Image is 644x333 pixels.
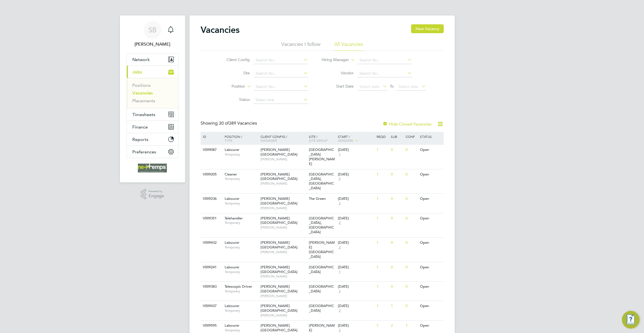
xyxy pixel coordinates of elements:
[132,83,151,88] a: Positions
[338,304,374,308] div: [DATE]
[309,147,335,166] span: [GEOGRAPHIC_DATA][PERSON_NAME]
[337,132,375,146] div: Start /
[322,84,354,89] label: Start Date
[358,70,412,77] input: Search for...
[201,238,221,248] div: V009432
[132,98,155,103] a: Placements
[338,270,341,274] span: 1
[201,169,221,180] div: V009205
[261,216,298,225] span: [PERSON_NAME][GEOGRAPHIC_DATA]
[141,189,164,200] a: Powered byEngage
[338,216,374,221] div: [DATE]
[390,145,404,155] div: 0
[261,313,306,318] span: [PERSON_NAME]
[419,282,443,292] div: Open
[281,41,320,51] li: Vacancies I follow
[338,328,341,333] span: 2
[338,289,341,294] span: 2
[419,132,443,141] div: Status
[309,265,334,274] span: [GEOGRAPHIC_DATA]
[261,303,298,313] span: [PERSON_NAME][GEOGRAPHIC_DATA]
[419,169,443,180] div: Open
[225,245,258,250] span: Temporary
[259,132,307,145] div: Client Config /
[225,303,240,308] span: Labourer
[338,152,341,157] span: 1
[261,250,306,254] span: [PERSON_NAME]
[382,121,432,127] label: Hide Closed Vacancies
[127,21,178,48] a: SB[PERSON_NAME]
[127,41,178,48] span: Shane Bannister
[201,282,221,292] div: V009383
[419,301,443,311] div: Open
[149,189,164,194] span: Powered by
[334,41,363,51] li: All Vacancies
[225,265,240,269] span: Labourer
[419,321,443,331] div: Open
[375,213,390,224] div: 1
[404,194,419,204] div: 0
[375,169,390,180] div: 1
[261,181,306,186] span: [PERSON_NAME]
[309,303,334,313] span: [GEOGRAPHIC_DATA]
[261,196,298,206] span: [PERSON_NAME][GEOGRAPHIC_DATA]
[419,194,443,204] div: Open
[411,24,444,33] button: New Vacancy
[309,196,326,201] span: The Green
[201,213,221,224] div: V009351
[390,238,404,248] div: 0
[219,120,229,126] span: 30 of
[338,265,374,270] div: [DATE]
[201,145,221,155] div: V009087
[201,24,240,35] h2: Vacancies
[261,274,306,279] span: [PERSON_NAME]
[375,145,390,155] div: 1
[338,240,374,245] div: [DATE]
[225,152,258,157] span: Temporary
[254,83,308,91] input: Search for...
[375,262,390,272] div: 1
[307,132,337,145] div: Site /
[132,137,148,142] span: Reports
[375,321,390,331] div: 1
[338,138,353,143] span: Vendors
[404,169,419,180] div: 0
[375,301,390,311] div: 1
[254,70,308,77] input: Search for...
[220,132,259,145] div: Position /
[404,145,419,155] div: 0
[225,289,258,293] span: Temporary
[138,164,167,172] img: net-temps-logo-retina.png
[388,83,395,90] span: To
[338,172,374,177] div: [DATE]
[390,262,404,272] div: 0
[225,216,243,221] span: Telehandler
[390,194,404,204] div: 0
[419,213,443,224] div: Open
[338,177,341,181] span: 2
[218,57,250,62] label: Client Config
[375,194,390,204] div: 1
[225,284,252,289] span: Telescopic Driver
[225,147,240,152] span: Labourer
[261,206,306,210] span: [PERSON_NAME]
[261,265,298,274] span: [PERSON_NAME][GEOGRAPHIC_DATA]
[201,194,221,204] div: V009236
[338,323,374,328] div: [DATE]
[309,172,334,191] span: [GEOGRAPHIC_DATA], [GEOGRAPHIC_DATA]
[225,270,258,274] span: Temporary
[404,132,419,141] div: Conf
[338,201,341,206] span: 2
[359,84,379,89] span: Select date
[149,194,164,198] span: Engage
[261,323,298,332] span: [PERSON_NAME][GEOGRAPHIC_DATA]
[132,149,156,154] span: Preferences
[225,196,240,201] span: Labourer
[127,66,178,78] button: Jobs
[261,147,298,157] span: [PERSON_NAME][GEOGRAPHIC_DATA]
[338,196,374,201] div: [DATE]
[261,138,277,143] span: Manager
[404,282,419,292] div: 0
[390,301,404,311] div: 1
[127,53,178,65] button: Network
